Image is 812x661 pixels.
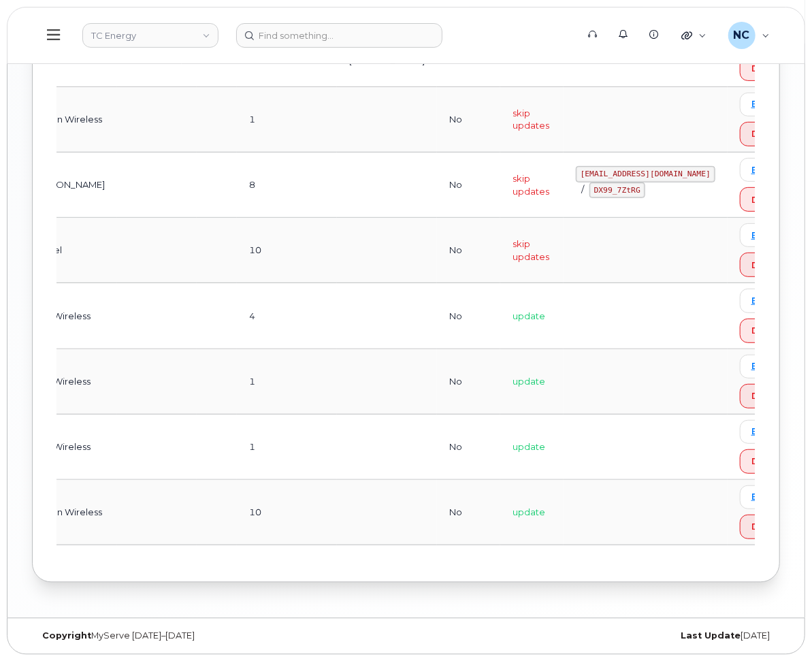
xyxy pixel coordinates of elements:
[589,182,645,198] code: DX99_7ZtRG
[740,252,794,276] button: Delete
[17,349,117,414] td: AT&T Wireless
[740,92,781,116] a: Edit
[513,440,545,451] span: update
[740,187,794,211] button: Delete
[17,283,117,348] td: AT&T Wireless
[751,323,783,336] span: Delete
[740,514,794,538] button: Delete
[17,414,117,479] td: AT&T Wireless
[17,152,117,217] td: [PERSON_NAME]
[740,354,781,378] a: Edit
[740,56,794,80] button: Delete
[740,288,781,312] a: Edit
[237,479,337,545] td: 10
[237,283,337,348] td: 4
[740,485,781,509] a: Edit
[751,389,783,402] span: Delete
[437,86,500,152] td: No
[740,223,781,246] a: Edit
[719,22,779,49] div: Nicholas Capella
[17,479,117,545] td: Verizon Wireless
[17,217,117,283] td: Tbaytel
[513,107,549,131] span: skip updates
[236,23,442,48] input: Find something...
[740,449,794,473] button: Delete
[681,630,741,641] strong: Last Update
[740,121,794,146] button: Delete
[751,258,783,271] span: Delete
[751,61,783,74] span: Delete
[237,86,337,152] td: 1
[237,414,337,479] td: 1
[740,157,781,181] a: Edit
[751,519,783,532] span: Delete
[513,172,549,196] span: skip updates
[672,22,716,49] div: Quicklinks
[751,127,783,140] span: Delete
[32,630,406,641] div: MyServe [DATE]–[DATE]
[513,375,545,386] span: update
[751,454,783,467] span: Delete
[740,383,794,408] button: Delete
[437,152,500,217] td: No
[237,349,337,414] td: 1
[581,183,584,194] span: /
[513,506,545,517] span: update
[751,193,783,206] span: Delete
[437,479,500,545] td: No
[576,165,715,182] code: [EMAIL_ADDRESS][DOMAIN_NAME]
[42,630,91,641] strong: Copyright
[437,217,500,283] td: No
[17,86,117,152] td: Verizon Wireless
[513,310,545,321] span: update
[740,318,794,342] button: Delete
[740,419,781,443] a: Edit
[437,414,500,479] td: No
[753,602,802,651] iframe: Messenger Launcher
[406,630,781,641] div: [DATE]
[237,217,337,283] td: 10
[513,238,549,261] span: skip updates
[437,349,500,414] td: No
[237,152,337,217] td: 8
[734,27,750,44] span: NC
[82,23,218,48] a: TC Energy
[437,283,500,348] td: No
